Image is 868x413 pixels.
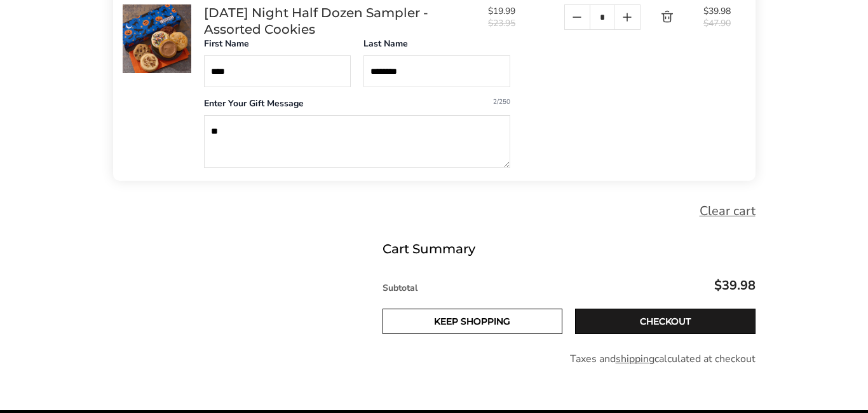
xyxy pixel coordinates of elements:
a: shipping [616,352,654,366]
div: Enter Your Gift Message [204,97,510,115]
a: Checkout [575,309,756,334]
span: $39.98 [703,5,746,17]
div: Cart Summary [383,239,756,260]
div: First Name [204,38,351,55]
a: [DATE] Night Half Dozen Sampler - Assorted Cookies [204,4,475,38]
span: 2/250 [493,97,510,109]
p: Subtotal [383,277,756,294]
input: To [204,55,351,87]
span: $47.90 [703,17,746,29]
span: $39.98 [714,277,756,294]
input: Last name [363,55,510,87]
span: $19.99 [488,5,558,17]
span: $23.95 [488,17,558,29]
a: Quantity plus button [614,5,639,29]
textarea: Message [204,115,510,168]
input: Quantity Input [590,5,614,29]
a: Keep shopping [383,309,563,334]
p: Taxes and calculated at checkout [383,352,756,366]
a: Delete product [641,10,675,25]
img: C. Krueger's. image [123,4,191,73]
div: Last Name [363,38,510,55]
a: Clear cart [700,201,756,221]
a: Quantity minus button [565,5,590,29]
